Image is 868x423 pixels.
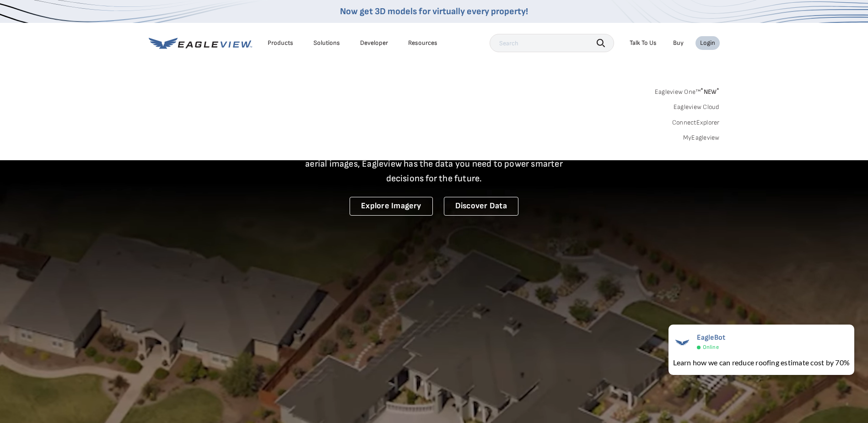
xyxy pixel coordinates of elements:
[703,344,719,351] span: Online
[340,6,528,17] a: Now get 3D models for virtually every property!
[313,39,340,47] div: Solutions
[672,119,720,127] a: ConnectExplorer
[294,142,574,186] p: A new era starts here. Built on more than 3.5 billion high-resolution aerial images, Eagleview ha...
[673,39,684,47] a: Buy
[674,103,720,111] a: Eagleview Cloud
[697,333,726,342] span: EagleBot
[630,39,657,47] div: Talk To Us
[673,333,691,352] img: EagleBot
[444,197,518,216] a: Discover Data
[408,39,437,47] div: Resources
[655,85,720,96] a: Eagleview One™*NEW*
[360,39,388,47] a: Developer
[683,134,720,142] a: MyEagleview
[350,197,433,216] a: Explore Imagery
[700,39,715,47] div: Login
[673,357,850,368] div: Learn how we can reduce roofing estimate cost by 70%
[701,88,719,96] span: NEW
[268,39,293,47] div: Products
[490,34,614,52] input: Search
